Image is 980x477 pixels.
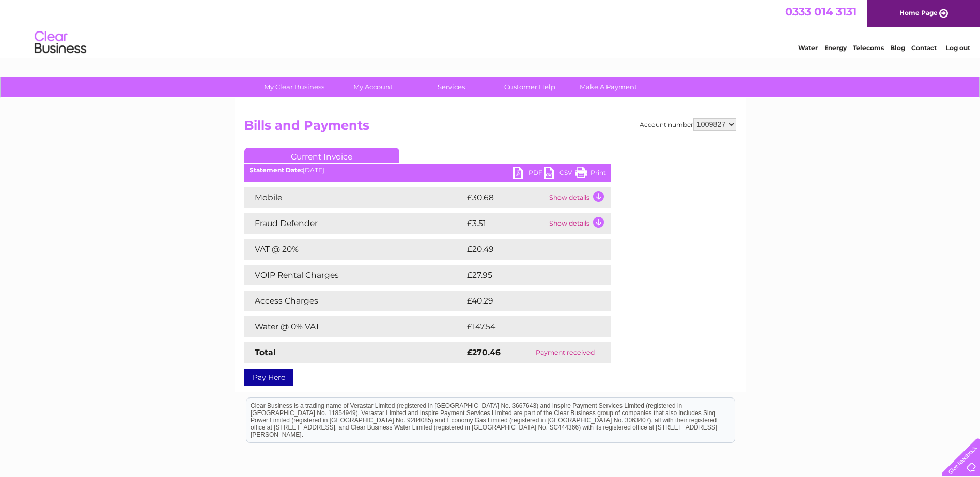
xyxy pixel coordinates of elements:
[798,44,818,52] a: Water
[890,44,905,52] a: Blog
[464,187,547,208] td: £30.68
[244,118,736,138] h2: Bills and Payments
[244,167,611,174] div: [DATE]
[785,5,857,18] a: 0333 014 3131
[544,167,575,182] a: CSV
[244,213,464,234] td: Fraud Defender
[946,44,970,52] a: Log out
[464,265,590,285] td: £27.95
[487,77,572,97] a: Customer Help
[824,44,847,52] a: Energy
[252,77,337,97] a: My Clear Business
[520,342,611,363] td: Payment received
[244,291,464,311] td: Access Charges
[330,77,415,97] a: My Account
[244,239,464,260] td: VAT @ 20%
[911,44,937,52] a: Contact
[34,27,87,58] img: logo.png
[547,187,611,208] td: Show details
[246,6,735,50] div: Clear Business is a trading name of Verastar Limited (registered in [GEOGRAPHIC_DATA] No. 3667643...
[255,347,276,357] strong: Total
[250,166,303,174] b: Statement Date:
[575,167,606,182] a: Print
[464,213,547,234] td: £3.51
[467,347,501,357] strong: £270.46
[640,118,736,131] div: Account number
[566,77,651,97] a: Make A Payment
[464,291,590,311] td: £40.29
[409,77,494,97] a: Services
[244,316,464,337] td: Water @ 0% VAT
[547,213,611,234] td: Show details
[853,44,884,52] a: Telecoms
[244,148,399,163] a: Current Invoice
[244,265,464,285] td: VOIP Rental Charges
[244,187,464,208] td: Mobile
[464,316,592,337] td: £147.54
[244,369,293,386] a: Pay Here
[513,167,544,182] a: PDF
[464,239,591,260] td: £20.49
